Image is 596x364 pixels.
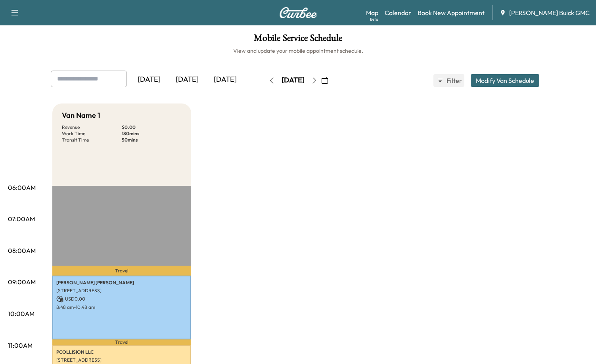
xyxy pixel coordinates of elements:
[8,183,36,192] p: 06:00AM
[52,339,191,345] p: Travel
[62,124,122,130] p: Revenue
[62,110,100,121] h5: Van Name 1
[206,71,244,89] div: [DATE]
[56,295,187,303] p: USD 0.00
[168,71,206,89] div: [DATE]
[279,7,317,18] img: Curbee Logo
[366,8,378,17] a: MapBeta
[52,266,191,275] p: Travel
[8,341,33,350] p: 11:00AM
[385,8,411,17] a: Calendar
[418,8,485,17] a: Book New Appointment
[8,33,588,47] h1: Mobile Service Schedule
[122,130,182,137] p: 180 mins
[56,357,187,363] p: [STREET_ADDRESS]
[8,309,34,318] p: 10:00AM
[8,214,35,224] p: 07:00AM
[56,349,187,355] p: PCOLLISION LLC
[130,71,168,89] div: [DATE]
[447,76,461,85] span: Filter
[370,16,378,22] div: Beta
[509,8,590,17] span: [PERSON_NAME] Buick GMC
[433,74,464,87] button: Filter
[62,137,122,143] p: Transit Time
[62,130,122,137] p: Work Time
[8,246,36,255] p: 08:00AM
[282,75,305,85] div: [DATE]
[8,47,588,55] h6: View and update your mobile appointment schedule.
[8,277,36,287] p: 09:00AM
[56,287,187,294] p: [STREET_ADDRESS]
[56,304,187,310] p: 8:48 am - 10:48 am
[471,74,539,87] button: Modify Van Schedule
[56,280,187,286] p: [PERSON_NAME] [PERSON_NAME]
[122,137,182,143] p: 50 mins
[122,124,182,130] p: $ 0.00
